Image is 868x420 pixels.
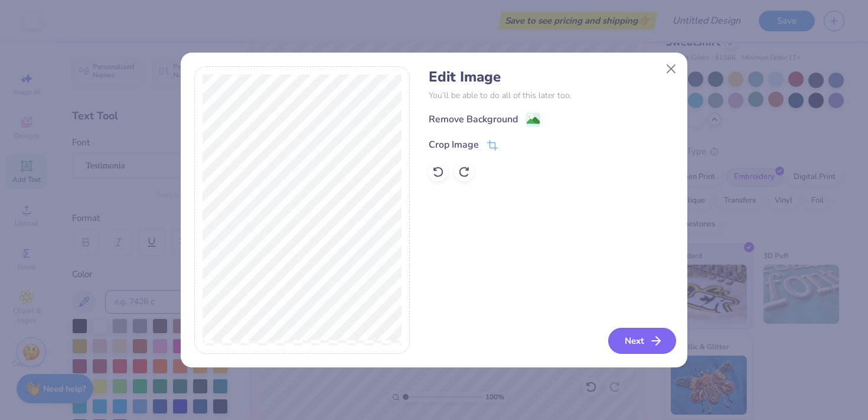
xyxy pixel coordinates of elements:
[429,69,674,86] h4: Edit Image
[429,89,674,102] p: You’ll be able to do all of this later too.
[608,328,676,354] button: Next
[660,58,683,80] button: Close
[429,138,479,152] div: Crop Image
[429,112,518,126] div: Remove Background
